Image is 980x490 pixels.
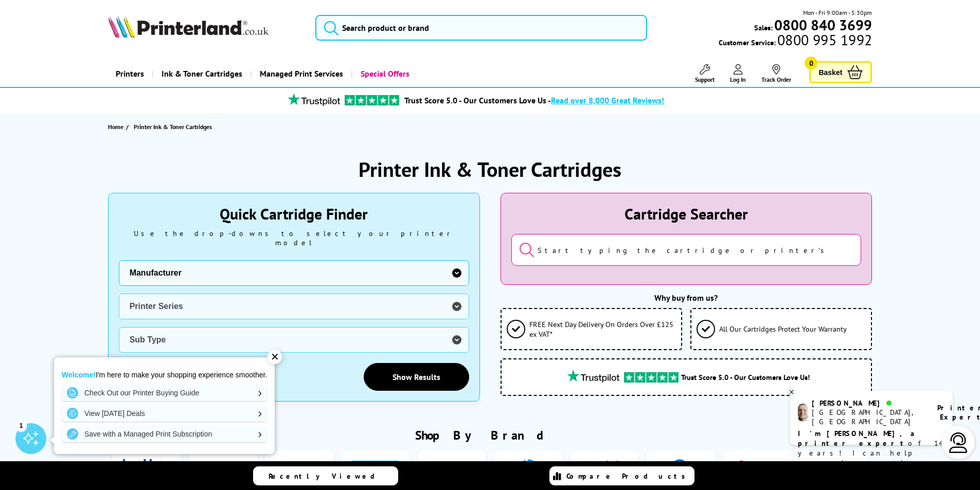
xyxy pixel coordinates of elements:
img: Kyocera [733,459,780,478]
div: [PERSON_NAME] [812,398,924,408]
input: Start typing the cartridge or printer's name... [511,234,862,266]
span: Mon - Fri 9:00am - 5:30pm [803,8,872,17]
a: Ink & Toner Cartridges [152,61,250,87]
a: Show Results [364,363,469,391]
a: Trust Score 5.0 - Our Customers Love Us -Read over 8,000 Great Reviews! [404,95,664,105]
p: I'm here to make your shopping experience smoother. [62,370,267,379]
span: Recently Viewed [269,471,385,481]
p: of 14 years! I can help you choose the right product [798,429,945,478]
img: trustpilot rating [624,372,679,383]
div: ✕ [268,350,282,364]
a: Track Order [761,64,791,83]
a: Special Offers [351,61,417,87]
div: [GEOGRAPHIC_DATA], [GEOGRAPHIC_DATA] [812,408,924,426]
img: Epson [428,459,475,478]
div: Quick Cartridge Finder [119,204,469,224]
span: All Our Cartridges Protect Your Warranty [719,324,847,334]
span: Customer Service: [719,35,872,47]
h2: Shop By Brand [108,427,872,443]
img: HP [505,459,552,478]
img: trustpilot rating [283,93,345,106]
strong: Welcome! [62,371,96,379]
img: trustpilot rating [345,95,399,105]
a: Check Out our Printer Buying Guide [62,385,267,401]
img: Canon [200,459,247,478]
img: Konica Minolta [657,459,704,478]
span: Printer Ink & Toner Cartridges [134,123,212,131]
img: Printerland Logo [108,15,269,38]
span: Read over 8,000 Great Reviews! [551,95,664,105]
b: I'm [PERSON_NAME], a printer expert [798,429,918,448]
span: 0800 995 1992 [776,35,872,45]
div: Use the drop-downs to select your printer model [119,229,469,247]
span: Trust Score 5.0 - Our Customers Love Us! [681,372,810,382]
img: user-headset-light.svg [948,432,969,453]
span: Ink & Toner Cartridges [162,61,242,87]
span: Support [695,76,715,83]
a: Support [695,64,715,83]
img: Dymo [352,459,399,478]
a: 0800 840 3699 [773,20,872,30]
a: Printerland Logo [108,15,303,40]
img: trustpilot rating [562,370,624,383]
img: Brother [123,459,170,478]
a: Save with a Managed Print Subscription [62,426,267,442]
span: Log In [730,76,746,83]
span: Compare Products [566,471,691,481]
a: Home [108,121,126,132]
a: Managed Print Services [250,61,351,87]
a: Basket 0 [809,61,872,83]
span: Sales: [754,23,773,32]
span: FREE Next Day Delivery On Orders Over £125 ex VAT* [529,319,676,339]
b: 0800 840 3699 [774,15,872,34]
img: ashley-livechat.png [798,404,808,422]
span: 0 [805,57,817,69]
h1: Printer Ink & Toner Cartridges [359,156,621,183]
div: 1 [15,420,27,431]
a: View [DATE] Deals [62,405,267,422]
input: Search product or brand [315,15,647,41]
a: Printers [108,61,152,87]
a: Log In [730,64,746,83]
a: Compare Products [549,466,694,485]
img: Dell [276,459,323,478]
span: Basket [818,65,842,79]
div: Why buy from us? [501,293,872,303]
img: Kodak [581,459,628,478]
div: Cartridge Searcher [511,204,862,224]
a: Recently Viewed [253,466,398,485]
